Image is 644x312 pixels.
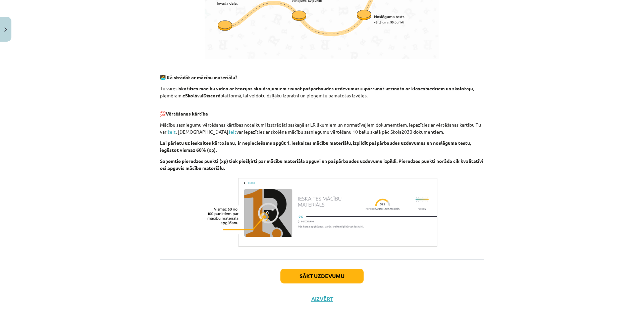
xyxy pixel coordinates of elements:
strong: risināt pašpārbaudes uzdevumus [287,85,360,91]
p: Mācību sasniegumu vērtēšanas kārtības noteikumi izstrādāti saskaņā ar LR likumiem un normatīvajie... [160,121,484,135]
button: Aizvērt [309,296,335,302]
strong: Discord [203,92,220,98]
strong: 🧑‍💻 Kā strādāt ar mācību materiālu? [160,74,237,80]
strong: skatīties mācību video ar teorijas skaidrojumiem [179,85,286,91]
b: Vērtēšanas kārtība [166,110,208,117]
a: šeit [228,129,236,135]
p: Tu varēsi , un , piemēram, vai platformā, lai veidotu dziļāku izpratni un pieņemtu pamatotas izvē... [160,85,484,99]
p: 💯 [160,103,484,117]
b: Lai pārietu uz ieskaites kārtošanu, ir nepieciešams apgūt 1. ieskaites mācību materiālu, izpildīt... [160,140,471,153]
strong: eSkolā [182,92,197,98]
button: Sākt uzdevumu [280,269,364,283]
a: šeit [168,129,176,135]
img: icon-close-lesson-0947bae3869378f0d4975bcd49f059093ad1ed9edebbc8119c70593378902aed.svg [4,28,7,32]
strong: pārrunāt uzzināto ar klasesbiedriem un skolotāju [365,85,473,91]
b: Saņemtie pieredzes punkti (xp) tiek piešķirti par mācību materiāla apguvi un pašpārbaudes uzdevum... [160,158,483,171]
